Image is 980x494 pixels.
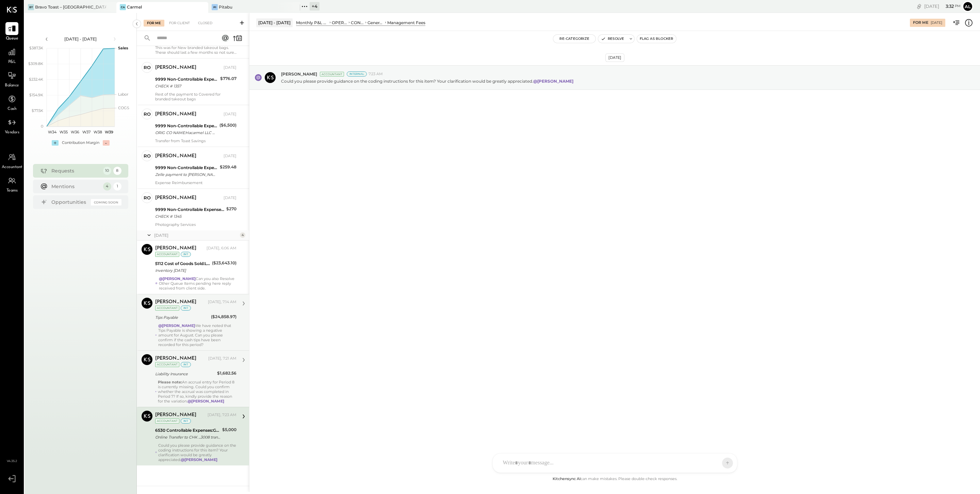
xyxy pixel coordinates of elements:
div: ro [144,111,151,117]
text: Sales [118,46,128,50]
span: Balance [5,83,19,89]
div: Rest of the payment to Covered for branded takeout bags [155,92,236,101]
div: Contribution Margin [62,140,99,146]
div: [DATE] [605,53,624,62]
div: Opportunities [51,199,87,205]
div: [DATE], 6:06 AM [207,246,236,251]
div: Accountant [155,418,179,424]
span: Queue [6,36,18,42]
button: Resolve [598,35,627,43]
div: [DATE] [224,195,236,201]
div: 4 [103,182,111,191]
strong: @[PERSON_NAME] [187,399,224,404]
text: W38 [93,130,102,134]
div: int [181,418,191,424]
div: Transfer from Toast Savings [155,138,236,143]
div: 9999 Non-Controllable Expenses:Other Income and Expenses:To Be Classified [155,76,218,83]
div: BT [28,4,34,10]
div: For Client [166,20,193,27]
div: 10 [103,167,111,175]
div: 4 [240,232,245,238]
a: Accountant [0,151,23,170]
text: W35 [60,130,68,134]
div: CHECK # 1345 [155,213,224,220]
div: [PERSON_NAME] [155,245,196,252]
div: OPERATING EXPENSES (EBITDA) [332,20,348,26]
div: Coming Soon [91,199,121,205]
div: Pitabu [219,4,232,10]
span: Cash [7,106,16,112]
div: ($6,500) [219,122,236,129]
div: + [52,140,59,146]
div: Zelle payment to [PERSON_NAME] JPM99blqkejv [155,171,218,178]
span: Vendors [5,130,19,136]
a: Cash [0,93,23,112]
div: [DATE] [924,3,961,10]
div: Can you also Resolve Other Queue Items pending here reply received from client side. [159,276,236,291]
div: Bravo Toast – [GEOGRAPHIC_DATA] [35,4,106,10]
strong: @[PERSON_NAME] [533,79,573,84]
div: Photography Services [155,222,236,227]
div: $776.07 [220,75,236,82]
strong: Please note: [158,380,182,384]
div: - [103,140,110,146]
div: ($23,643.10) [212,260,236,266]
text: 0 [41,124,43,129]
div: This was for New branded takeout bags. These should last a few months so not sure how to best spr... [155,45,236,55]
div: Expense Reimbursement [155,180,236,185]
div: [PERSON_NAME] [155,64,196,71]
span: Accountant [2,164,22,170]
div: [DATE] - [DATE] [52,36,110,42]
text: $232.4K [29,77,43,82]
div: [PERSON_NAME] [155,111,196,118]
strong: @[PERSON_NAME] [159,276,196,281]
div: Closed [195,20,216,27]
div: ($24,858.97) [211,313,236,320]
span: 7:23 AM [369,71,383,77]
div: Ca [120,4,126,10]
div: $5,000 [222,426,236,433]
div: 9999 Non-Controllable Expenses:Other Income and Expenses:To Be Classified [155,206,224,213]
div: Monthly P&L Comparison [296,20,328,26]
a: Vendors [0,116,23,136]
div: Tips Payable [155,314,209,321]
span: [PERSON_NAME] [281,71,317,77]
div: 5112 Cost of Goods Sold:Liquor Inventory Adjustment [155,260,210,267]
text: W34 [48,130,57,134]
div: $259.48 [220,164,236,170]
a: P&L [0,46,23,65]
div: 6530 Controllable Expenses:General & Administrative Expenses:Management Fees [155,427,220,434]
div: [PERSON_NAME] [155,412,196,418]
div: Could you please provide guidance on the coding instructions for this item? Your clarification wo... [158,443,236,462]
div: [PERSON_NAME] [155,355,196,362]
text: $154.9K [29,93,43,97]
div: For Me [144,20,164,27]
a: Teams [0,174,23,194]
div: [DATE] [931,20,942,25]
text: COGS [118,105,129,110]
div: [DATE] [154,232,238,238]
a: Queue [0,22,23,42]
div: Online Transfer to CHK ...3008 transaction#: XXXXXXX0732 08/15 [155,434,220,441]
text: $387.3K [29,46,43,50]
button: Flag as Blocker [637,35,676,43]
div: ro [144,64,151,71]
div: [DATE] [224,112,236,117]
div: $270 [226,205,236,212]
div: We have noted that Tips Payable is showing a negative amount for August. Can you please confirm i... [158,323,236,347]
text: W37 [82,130,90,134]
text: W36 [70,130,79,134]
div: Liability Insurance [155,370,215,377]
div: [PERSON_NAME] [155,299,196,306]
div: Accountant [155,306,179,311]
div: ro [144,195,151,201]
a: Balance [0,69,23,89]
div: [DATE], 7:23 AM [208,412,236,418]
div: General & Administrative Expenses [367,20,384,26]
div: [DATE] - [DATE] [256,18,293,27]
div: Requests [51,167,100,174]
p: Could you please provide guidance on the coding instructions for this item? Your clarification wo... [281,78,574,84]
div: Accountant [155,252,179,257]
div: Accountant [320,72,344,77]
div: [DATE], 7:14 AM [208,299,236,305]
